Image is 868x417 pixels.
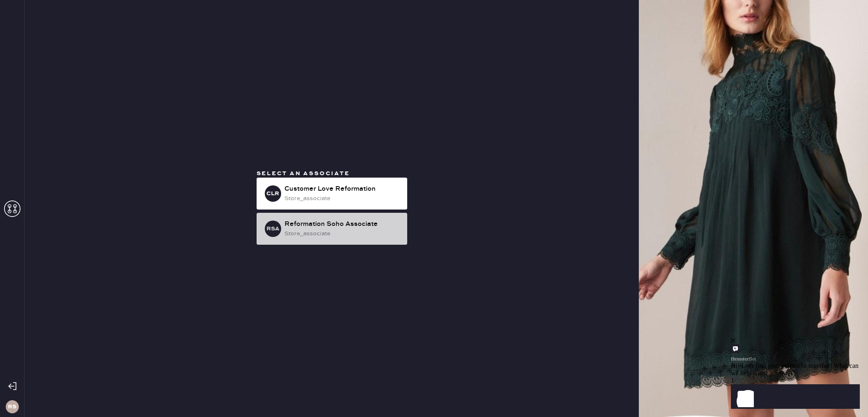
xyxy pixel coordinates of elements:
div: store_associate [284,194,401,203]
div: store_associate [284,229,401,238]
h3: RSA [266,226,280,232]
iframe: Front Chat [731,307,866,415]
div: Reformation Soho Associate [284,219,401,229]
span: Select an associate [257,170,350,177]
h3: RS [8,404,16,410]
div: Customer Love Reformation [284,184,401,194]
h3: CLR [266,191,279,196]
